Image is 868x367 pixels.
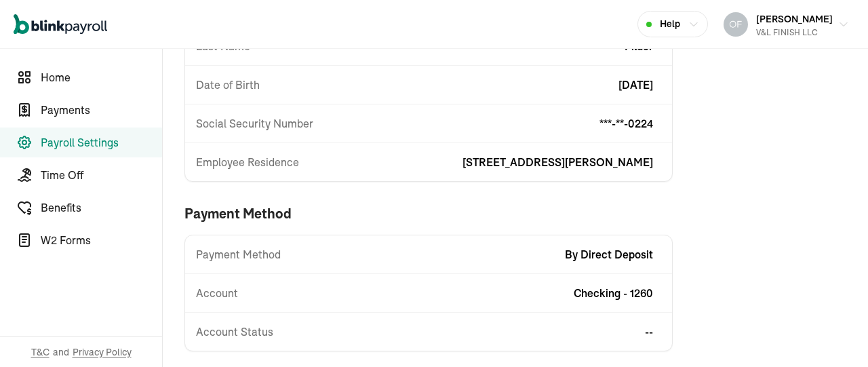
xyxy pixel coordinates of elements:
span: checking - 1260 [574,285,653,301]
span: [DATE] [618,77,653,93]
span: Account Status [196,324,273,340]
div: V&L FINISH LLC [756,26,833,39]
span: Payment Method [196,246,281,263]
span: Payroll Settings [41,134,162,151]
button: [PERSON_NAME]V&L FINISH LLC [718,7,854,41]
button: Help [637,11,708,37]
span: Help [660,17,680,31]
span: Social Security Number [196,115,313,132]
nav: Global [14,5,107,44]
h3: payment method [184,204,673,224]
span: Benefits [41,199,162,216]
span: Date of Birth [196,77,260,93]
span: [PERSON_NAME] [756,13,833,25]
span: T&C [31,345,50,359]
span: -- [645,324,653,340]
span: Home [41,69,162,85]
span: Payments [41,102,162,118]
span: W2 Forms [41,232,162,248]
span: By direct deposit [565,246,653,263]
span: Time Off [41,167,162,183]
span: Privacy Policy [73,345,132,359]
iframe: Chat Widget [800,302,868,367]
span: [STREET_ADDRESS][PERSON_NAME] [462,154,653,170]
span: Employee Residence [196,154,299,170]
span: Account [196,285,238,301]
